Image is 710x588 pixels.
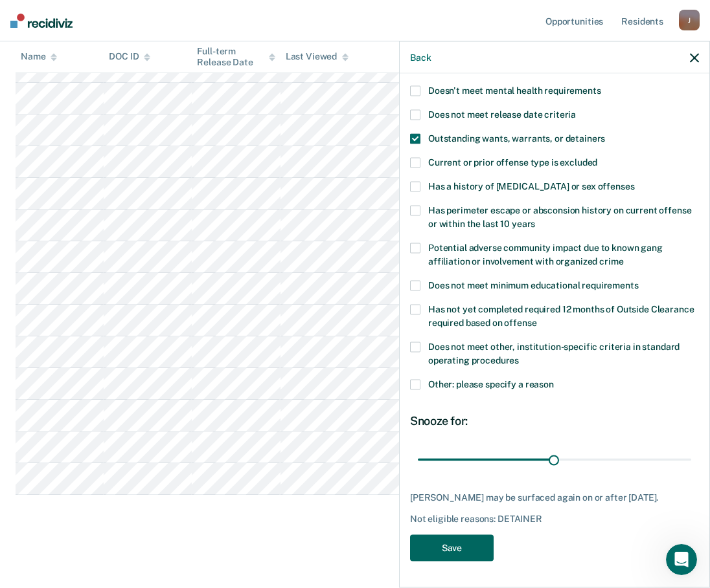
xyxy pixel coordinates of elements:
div: Last Viewed [286,52,349,63]
iframe: Intercom live chat [666,544,697,575]
div: DOC ID [109,52,150,63]
span: Other: please specify a reason [428,379,554,389]
span: Does not meet minimum educational requirements [428,280,639,290]
span: Current or prior offense type is excluded [428,157,597,168]
button: Save [410,535,494,561]
span: Doesn't meet mental health requirements [428,85,601,96]
div: Snooze for: [410,414,699,428]
div: Full-term Release Date [197,46,275,68]
img: Recidiviz [10,14,73,28]
span: Has a history of [MEDICAL_DATA] or sex offenses [428,181,634,191]
span: Does not meet other, institution-specific criteria in standard operating procedures [428,342,680,365]
div: Name [21,52,57,63]
span: Does not meet release date criteria [428,109,576,120]
span: Has not yet completed required 12 months of Outside Clearance required based on offense [428,304,694,328]
button: Back [410,52,431,63]
span: Has perimeter escape or absconsion history on current offense or within the last 10 years [428,205,691,229]
div: Not eligible reasons: DETAINER [410,514,699,525]
div: J [679,10,700,30]
span: Outstanding wants, warrants, or detainers [428,133,605,144]
div: [PERSON_NAME] may be surfaced again on or after [DATE]. [410,492,699,503]
span: Potential adverse community impact due to known gang affiliation or involvement with organized crime [428,243,663,267]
